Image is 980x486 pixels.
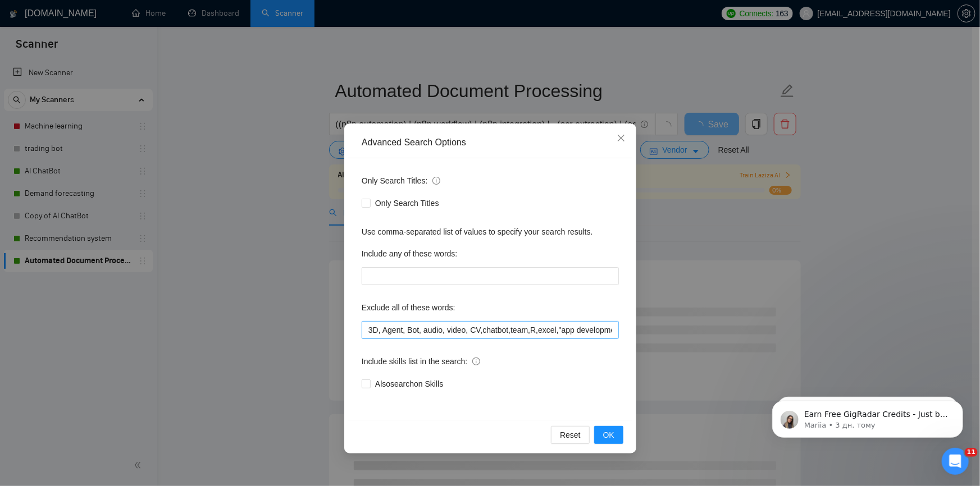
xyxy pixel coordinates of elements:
[432,177,440,185] span: info-circle
[603,429,614,441] span: OK
[617,134,626,143] span: close
[362,136,619,149] div: Advanced Search Options
[371,378,448,390] span: Also search on Skills
[606,123,636,154] button: Close
[965,448,978,457] span: 11
[551,426,590,444] button: Reset
[594,426,623,444] button: OK
[942,448,969,475] iframe: Intercom live chat
[362,245,457,263] label: Include any of these words:
[362,299,455,317] label: Exclude all of these words:
[371,197,444,209] span: Only Search Titles
[472,357,480,365] span: info-circle
[362,226,619,238] div: Use comma-separated list of values to specify your search results.
[755,377,980,456] iframe: Intercom notifications повідомлення
[560,429,581,441] span: Reset
[362,175,440,187] span: Only Search Titles:
[362,355,480,368] span: Include skills list in the search:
